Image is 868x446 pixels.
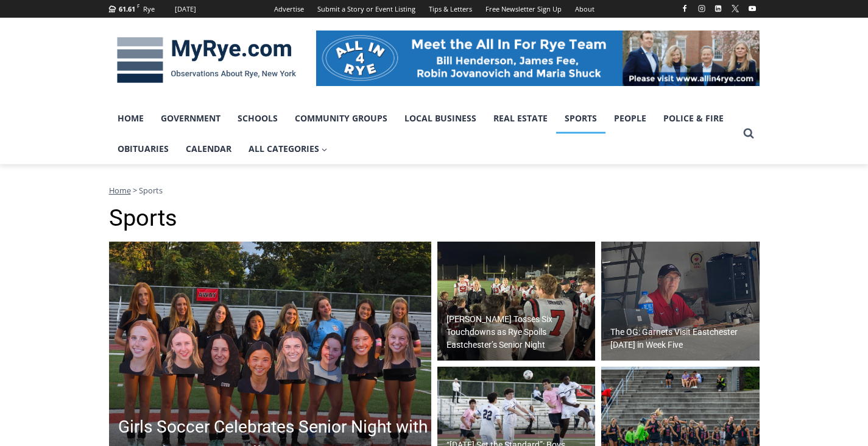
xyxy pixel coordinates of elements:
a: Local Business [396,103,485,134]
img: (PHOTO" Steve “The OG” Feeney in the press box at Rye High School's Nugent Stadium, 2022.) [601,242,760,361]
a: Schools [229,103,286,134]
span: All Categories [249,142,328,156]
a: X [728,1,743,16]
a: People [605,103,655,134]
span: > [133,185,137,196]
a: Home [109,185,131,196]
a: Facebook [677,1,692,16]
a: [PERSON_NAME] Tosses Six Touchdowns as Rye Spoils Eastchester’s Senior Night [437,242,596,361]
span: Sports [139,185,163,196]
a: Linkedin [711,1,725,16]
img: (PHOTO: The Rye Football team after their 48-23 Week Five win on October 10, 2025. Contributed.) [437,242,596,361]
h2: [PERSON_NAME] Tosses Six Touchdowns as Rye Spoils Eastchester’s Senior Night [446,313,593,351]
button: View Search Form [738,123,760,145]
div: [DATE] [175,4,196,15]
a: Government [152,103,229,134]
img: All in for Rye [316,31,760,85]
a: All Categories [240,134,336,164]
a: Police & Fire [655,103,732,134]
h1: Sports [109,204,760,232]
a: Sports [556,103,605,134]
nav: Primary Navigation [109,103,738,165]
nav: Breadcrumbs [109,184,760,196]
a: The OG: Garnets Visit Eastchester [DATE] in Week Five [601,242,760,361]
a: Obituaries [109,134,177,164]
span: 61.61 [119,4,135,13]
span: F [137,2,139,9]
a: YouTube [745,1,760,16]
a: Home [109,103,152,134]
a: Calendar [177,134,240,164]
a: Instagram [694,1,709,16]
h2: The OG: Garnets Visit Eastchester [DATE] in Week Five [610,326,757,351]
a: Community Groups [286,103,396,134]
img: MyRye.com [109,29,304,92]
a: Real Estate [485,103,556,134]
div: Rye [143,4,155,15]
